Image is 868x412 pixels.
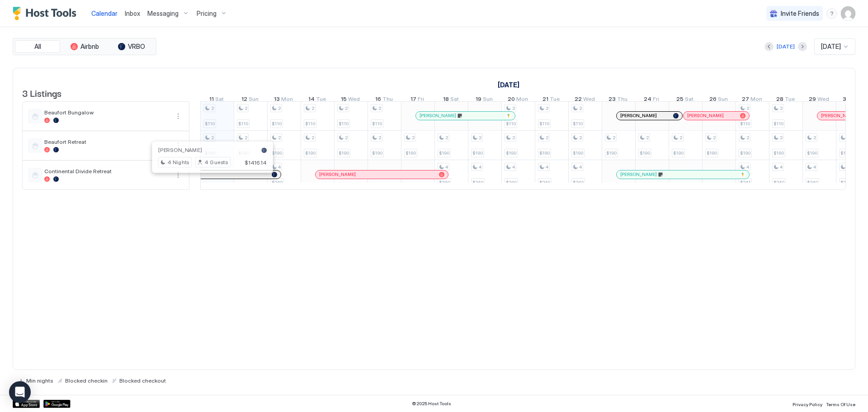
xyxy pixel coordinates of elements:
[644,95,651,105] span: 24
[483,95,493,105] span: Sun
[742,95,749,105] span: 27
[412,135,415,141] span: 2
[583,95,595,105] span: Wed
[826,402,855,407] span: Terms Of Use
[620,171,657,177] span: [PERSON_NAME]
[674,94,696,107] a: October 25, 2025
[575,95,582,105] span: 22
[44,168,169,175] span: Continental Divide Retreat
[740,94,764,107] a: October 27, 2025
[609,95,616,105] span: 23
[550,95,560,105] span: Tue
[506,150,516,156] span: $190
[579,105,582,111] span: 2
[197,9,217,18] span: Pricing
[718,95,728,105] span: Sun
[207,94,226,107] a: October 11, 2025
[339,121,349,127] span: $110
[408,94,426,107] a: October 17, 2025
[109,40,154,53] button: VRBO
[62,40,107,53] button: Airbnb
[813,164,816,170] span: 4
[776,95,783,105] span: 28
[281,95,293,105] span: Mon
[840,150,851,156] span: $190
[311,105,314,111] span: 2
[211,135,214,141] span: 2
[785,95,795,105] span: Tue
[579,135,582,141] span: 2
[125,9,140,18] a: Inbox
[774,180,784,185] span: $240
[508,95,515,105] span: 20
[685,95,693,105] span: Sat
[813,135,816,141] span: 2
[372,150,382,156] span: $190
[147,9,179,18] span: Messaging
[539,121,549,127] span: $110
[245,105,247,111] span: 2
[740,150,750,156] span: $190
[546,135,548,141] span: 2
[305,150,316,156] span: $190
[746,105,749,111] span: 2
[821,113,858,118] span: [PERSON_NAME]
[817,95,829,105] span: Wed
[841,6,855,21] div: User profile
[546,164,548,170] span: 4
[709,95,717,105] span: 26
[249,95,259,105] span: Sun
[807,94,831,107] a: October 29, 2025
[65,377,108,384] span: Blocked checkin
[373,94,395,107] a: October 16, 2025
[439,150,449,156] span: $190
[128,43,145,51] span: VRBO
[410,95,416,105] span: 17
[774,150,784,156] span: $190
[620,113,657,118] span: [PERSON_NAME]
[774,94,797,107] a: October 28, 2025
[274,95,280,105] span: 13
[826,399,855,408] a: Terms Of Use
[319,171,356,177] span: [PERSON_NAME]
[13,7,80,20] a: Host Tools Logo
[542,95,548,105] span: 21
[34,43,41,51] span: All
[840,180,851,185] span: $240
[826,8,837,19] div: menu
[506,121,516,127] span: $110
[44,109,169,116] span: Beaufort Bungalow
[13,400,40,408] a: App Store
[205,158,229,166] span: 4 Guests
[22,86,61,99] span: 3 Listings
[512,164,515,170] span: 4
[278,164,281,170] span: 4
[345,105,348,111] span: 2
[798,42,807,51] button: Next month
[168,158,190,166] span: 4 Nights
[472,180,483,185] span: $240
[378,105,381,111] span: 2
[341,95,347,105] span: 15
[378,135,381,141] span: 2
[43,400,71,408] div: Google Play Store
[512,135,515,141] span: 2
[472,150,483,156] span: $190
[793,402,822,407] span: Privacy Policy
[158,147,202,154] span: [PERSON_NAME]
[539,150,550,156] span: $190
[348,95,360,105] span: Wed
[579,164,582,170] span: 4
[746,135,749,141] span: 2
[673,150,684,156] span: $190
[539,180,550,185] span: $240
[44,138,169,145] span: Beaufort Retreat
[495,78,522,91] a: October 1, 2025
[707,150,717,156] span: $190
[505,94,530,107] a: October 20, 2025
[91,9,118,18] a: Calendar
[173,170,184,180] div: menu
[412,401,451,407] span: © 2025 Host Tools
[713,135,716,141] span: 2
